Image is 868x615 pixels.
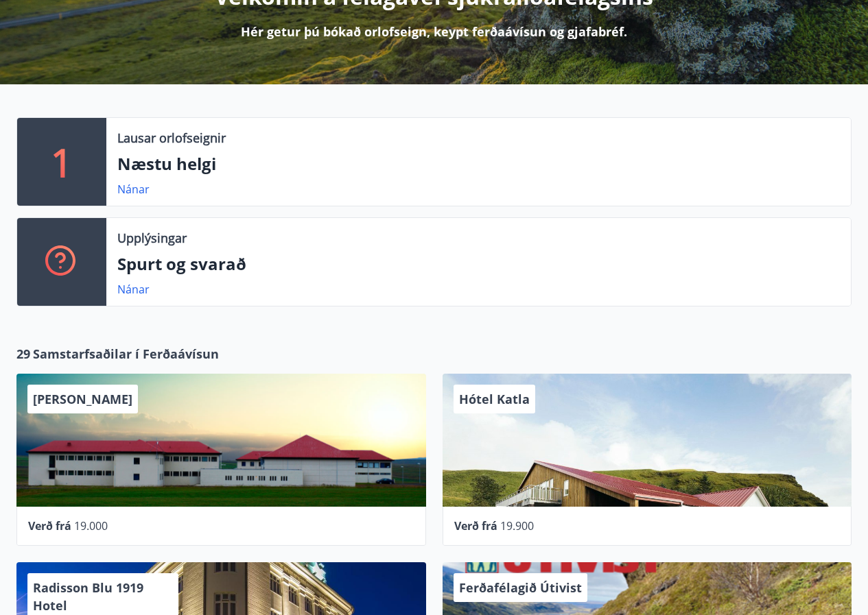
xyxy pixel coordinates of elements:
[241,23,627,40] p: Hér getur þú bókað orlofseign, keypt ferðaávísun og gjafabréf.
[33,345,219,363] span: Samstarfsaðilar í Ferðaávísun
[74,518,108,533] span: 19.000
[454,518,497,533] span: Verð frá
[117,152,840,176] p: Næstu helgi
[28,518,71,533] span: Verð frá
[117,252,840,276] p: Spurt og svarað
[459,579,582,596] span: Ferðafélagið Útivist
[16,345,30,363] span: 29
[500,518,534,533] span: 19.900
[117,129,226,147] p: Lausar orlofseignir
[117,282,150,297] a: Nánar
[33,579,143,614] span: Radisson Blu 1919 Hotel
[33,391,132,407] span: [PERSON_NAME]
[117,229,187,247] p: Upplýsingar
[459,391,530,407] span: Hótel Katla
[51,136,73,188] p: 1
[117,182,150,197] a: Nánar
